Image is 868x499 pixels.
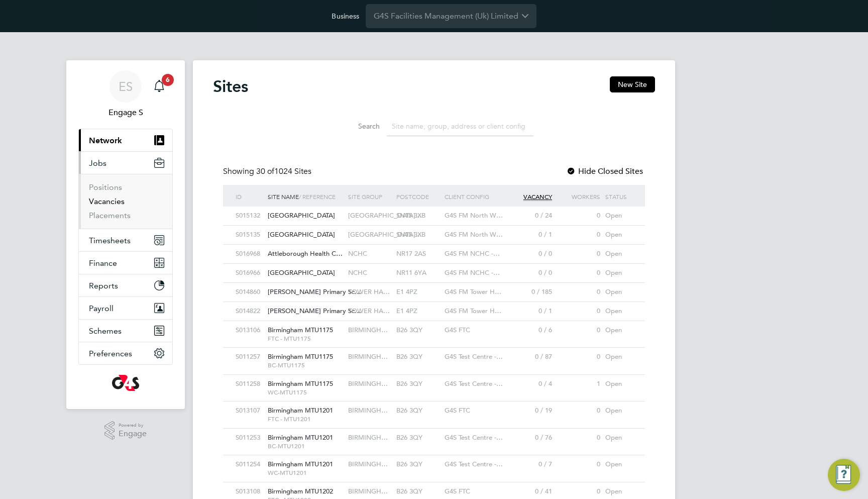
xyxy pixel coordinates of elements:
div: SN15 3XB [394,207,442,225]
a: S014822[PERSON_NAME] Primary Sc… TOWER HA…E1 4PZG4S FM Tower H…0 / 10Open [233,302,635,310]
div: Open [603,429,635,447]
a: S011257Birmingham MTU1175 BC-MTU1175BIRMINGH…B26 3QYG4S Test Centre -…0 / 870Open [233,347,635,356]
a: S011258Birmingham MTU1175 WC-MTU1175BIRMINGH…B26 3QYG4S Test Centre -…0 / 41Open [233,374,635,383]
button: Payroll [79,297,172,319]
a: S013106Birmingham MTU1175 FTC - MTU1175BIRMINGH…B26 3QYG4S FTC0 / 60Open [233,321,635,329]
span: Birmingham MTU1175 [268,352,333,361]
button: Network [79,129,172,151]
div: Client Config [442,185,506,208]
span: G4S Test Centre -… [445,433,503,442]
a: S011253Birmingham MTU1201 BC-MTU1201BIRMINGH…B26 3QYG4S Test Centre -…0 / 760Open [233,428,635,437]
span: BIRMINGH… [348,487,388,495]
div: B26 3QY [394,429,442,447]
div: Site Name [265,185,346,208]
span: 6 [162,74,174,86]
div: 0 [555,302,603,321]
div: S014822 [233,302,265,321]
span: TOWER HA… [348,287,390,296]
div: 0 [555,348,603,366]
div: Open [603,455,635,474]
div: Status [603,185,635,208]
a: Powered byEngage [104,421,147,440]
span: Schemes [89,326,122,336]
span: Vacancy [523,192,552,201]
div: 0 / 19 [506,402,555,420]
span: G4S FM North W… [445,211,503,220]
div: S016966 [233,264,265,282]
span: G4S Test Centre -… [445,379,503,388]
div: Workers [555,185,603,208]
div: S014860 [233,283,265,302]
span: BIRMINGH… [348,352,388,361]
div: B26 3QY [394,402,442,420]
div: Open [603,402,635,420]
div: 0 / 1 [506,302,555,321]
div: Open [603,207,635,225]
div: B26 3QY [394,375,442,393]
span: Jobs [89,158,106,168]
span: Finance [89,258,117,268]
div: 0 / 7 [506,455,555,474]
span: BC-MTU1201 [268,442,343,450]
a: S014860[PERSON_NAME] Primary Sc… TOWER HA…E1 4PZG4S FM Tower H…0 / 1850Open [233,282,635,291]
div: 0 / 0 [506,264,555,282]
div: NR17 2AS [394,245,442,263]
div: 0 [555,455,603,474]
div: SN15 3XB [394,226,442,244]
a: S016968Attleborough Health C… NCHCNR17 2ASG4S FM NCHC -…0 / 00Open [233,244,635,253]
a: S013108Birmingham MTU1202 FTC - MTU1202BIRMINGH…B26 3QYG4S FTC0 / 410Open [233,482,635,490]
div: 0 [555,226,603,244]
div: B26 3QY [394,321,442,340]
div: 0 / 6 [506,321,555,340]
a: Positions [89,182,122,192]
div: Open [603,283,635,302]
div: 0 [555,264,603,282]
span: G4S FM Tower H… [445,287,501,296]
button: Timesheets [79,229,172,251]
button: Reports [79,274,172,296]
nav: Main navigation [66,60,185,409]
span: Preferences [89,349,132,358]
span: BIRMINGH… [348,326,388,334]
div: 0 / 87 [506,348,555,366]
a: S011254Birmingham MTU1201 WC-MTU1201BIRMINGH…B26 3QYG4S Test Centre -…0 / 70Open [233,455,635,463]
div: 0 [555,283,603,302]
div: 0 [555,429,603,447]
button: New Site [610,76,655,92]
a: Vacancies [89,196,125,206]
label: Search [335,122,380,131]
a: S013107Birmingham MTU1201 FTC - MTU1201BIRMINGH…B26 3QYG4S FTC0 / 190Open [233,401,635,410]
div: S015135 [233,226,265,244]
div: Open [603,264,635,282]
div: 0 / 0 [506,245,555,263]
span: Birmingham MTU1202 [268,487,333,495]
div: 0 / 76 [506,429,555,447]
div: S013106 [233,321,265,340]
div: S011253 [233,429,265,447]
span: BIRMINGH… [348,433,388,442]
a: 6 [149,70,169,103]
span: Timesheets [89,236,131,245]
span: Birmingham MTU1175 [268,326,333,334]
span: WC-MTU1201 [268,469,343,477]
button: Finance [79,252,172,274]
span: Network [89,136,122,145]
div: S011257 [233,348,265,366]
button: Engage Resource Center [828,459,860,491]
div: Jobs [79,174,172,229]
span: 1024 Sites [256,166,311,176]
div: S016968 [233,245,265,263]
div: Open [603,375,635,393]
span: [GEOGRAPHIC_DATA] [268,230,335,239]
span: G4S FM North W… [445,230,503,239]
button: Jobs [79,152,172,174]
span: BIRMINGH… [348,379,388,388]
div: E1 4PZ [394,302,442,321]
button: Schemes [79,320,172,342]
span: [PERSON_NAME] Primary Sc… [268,287,361,296]
span: / Reference [299,192,336,201]
div: Postcode [394,185,442,208]
div: 0 [555,245,603,263]
span: Birmingham MTU1201 [268,406,333,415]
span: NCHC [348,268,367,277]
